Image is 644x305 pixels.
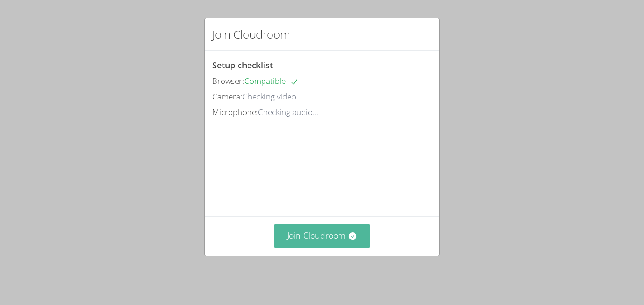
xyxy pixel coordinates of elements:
button: Join Cloudroom [274,224,371,247]
span: Checking video... [242,91,302,102]
span: Browser: [212,75,244,86]
span: Checking audio... [258,107,318,117]
h2: Join Cloudroom [212,26,290,43]
span: Camera: [212,91,242,102]
span: Setup checklist [212,59,273,71]
span: Compatible [244,75,299,86]
span: Microphone: [212,107,258,117]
